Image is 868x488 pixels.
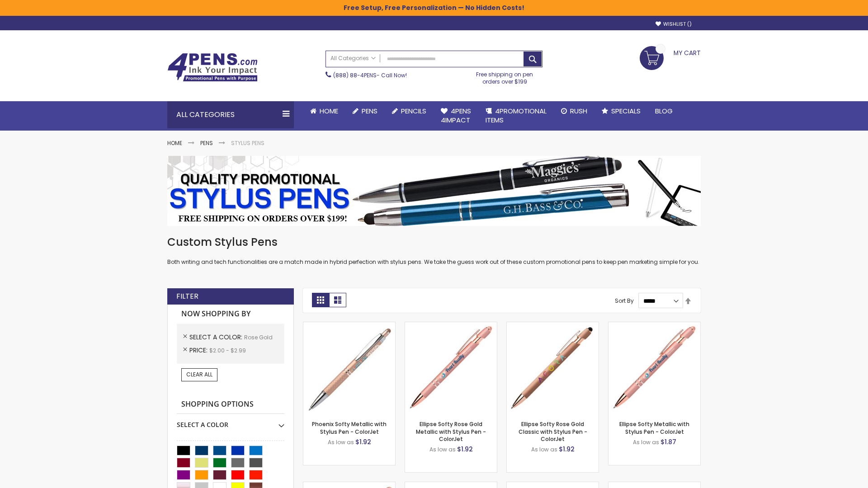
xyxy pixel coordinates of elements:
[200,139,213,147] a: Pens
[303,322,395,414] img: Phoenix Softy Metallic with Stylus Pen - ColorJet-Rose gold
[385,101,434,121] a: Pencils
[405,322,497,329] a: Ellipse Softy Rose Gold Metallic with Stylus Pen - ColorJet-Rose Gold
[519,420,587,442] a: Ellipse Softy Rose Gold Classic with Stylus Pen - ColorJet
[177,305,284,324] strong: Now Shopping by
[507,322,599,329] a: Ellipse Softy Rose Gold Classic with Stylus Pen - ColorJet-Rose Gold
[611,106,641,116] span: Specials
[355,437,371,446] span: $1.92
[167,101,294,128] div: All Categories
[312,420,387,435] a: Phoenix Softy Metallic with Stylus Pen - ColorJet
[615,297,634,305] label: Sort By
[655,106,673,116] span: Blog
[478,101,554,131] a: 4PROMOTIONALITEMS
[231,139,264,147] strong: Stylus Pens
[531,446,557,453] span: As low as
[405,322,497,414] img: Ellipse Softy Rose Gold Metallic with Stylus Pen - ColorJet-Rose Gold
[320,106,338,116] span: Home
[345,101,385,121] a: Pens
[633,438,659,446] span: As low as
[177,414,284,429] div: Select A Color
[167,156,701,226] img: Stylus Pens
[167,139,182,147] a: Home
[434,101,478,131] a: 4Pens4impact
[186,371,212,378] span: Clear All
[401,106,426,116] span: Pencils
[176,291,198,301] strong: Filter
[559,445,575,454] span: $1.92
[333,71,377,79] a: (888) 88-4PENS
[467,67,543,85] div: Free shipping on pen orders over $199
[167,235,701,249] h1: Custom Stylus Pens
[330,55,376,62] span: All Categories
[648,101,680,121] a: Blog
[457,445,473,454] span: $1.92
[189,333,244,342] span: Select A Color
[441,106,471,125] span: 4Pens 4impact
[554,101,594,121] a: Rush
[570,106,587,116] span: Rush
[333,71,407,79] span: - Call Now!
[181,368,217,381] a: Clear All
[486,106,547,125] span: 4PROMOTIONAL ITEMS
[507,322,599,414] img: Ellipse Softy Rose Gold Classic with Stylus Pen - ColorJet-Rose Gold
[326,51,380,66] a: All Categories
[656,21,692,28] a: Wishlist
[660,437,676,446] span: $1.87
[209,347,246,354] span: $2.00 - $2.99
[328,438,354,446] span: As low as
[244,333,273,341] span: Rose Gold
[167,235,701,266] div: Both writing and tech functionalities are a match made in hybrid perfection with stylus pens. We ...
[177,395,284,414] strong: Shopping Options
[303,322,395,329] a: Phoenix Softy Metallic with Stylus Pen - ColorJet-Rose gold
[609,322,700,414] img: Ellipse Softy Metallic with Stylus Pen - ColorJet-Rose Gold
[416,420,486,442] a: Ellipse Softy Rose Gold Metallic with Stylus Pen - ColorJet
[609,322,700,329] a: Ellipse Softy Metallic with Stylus Pen - ColorJet-Rose Gold
[303,101,345,121] a: Home
[362,106,377,116] span: Pens
[429,446,456,453] span: As low as
[167,53,258,82] img: 4Pens Custom Pens and Promotional Products
[594,101,648,121] a: Specials
[619,420,689,435] a: Ellipse Softy Metallic with Stylus Pen - ColorJet
[312,293,329,307] strong: Grid
[189,346,209,355] span: Price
